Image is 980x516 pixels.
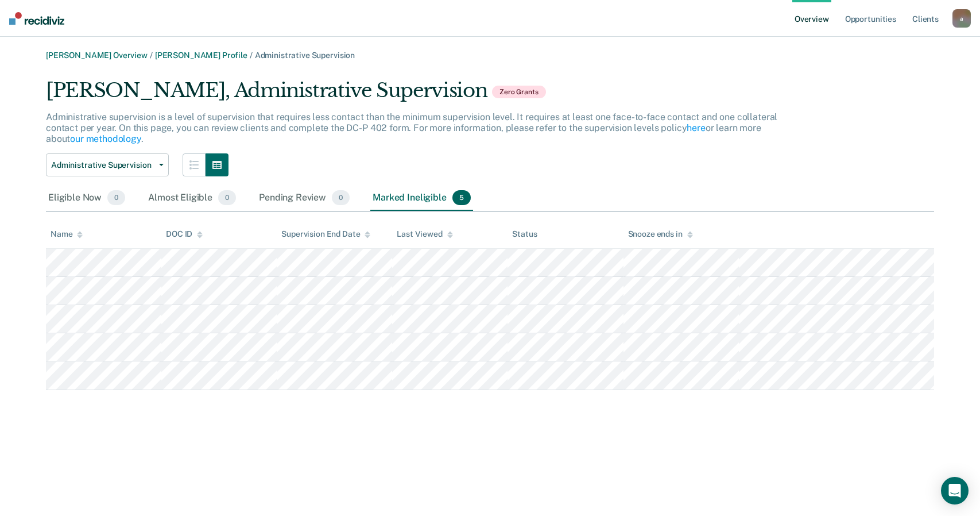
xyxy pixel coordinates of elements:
[941,477,969,505] div: Open Intercom Messenger
[397,229,452,239] div: Last Viewed
[247,51,255,60] span: /
[46,51,148,60] a: [PERSON_NAME] Overview
[148,51,155,60] span: /
[166,229,203,239] div: DOC ID
[452,190,471,205] span: 5
[687,122,705,133] a: here
[107,190,125,205] span: 0
[46,79,781,111] div: [PERSON_NAME], Administrative Supervision
[51,229,83,239] div: Name
[332,190,350,205] span: 0
[46,186,127,211] div: Eligible Now0
[255,51,355,60] span: Administrative Supervision
[628,229,693,239] div: Snooze ends in
[218,190,236,205] span: 0
[9,12,64,25] img: Recidiviz
[512,229,537,239] div: Status
[257,186,352,211] div: Pending Review0
[146,186,238,211] div: Almost Eligible0
[492,86,546,98] span: Zero Grants
[46,153,169,176] button: Administrative Supervision
[46,111,777,144] p: Administrative supervision is a level of supervision that requires less contact than the minimum ...
[281,229,370,239] div: Supervision End Date
[952,9,971,28] button: a
[155,51,247,60] a: [PERSON_NAME] Profile
[51,160,154,170] span: Administrative Supervision
[370,186,473,211] div: Marked Ineligible5
[70,133,141,144] a: our methodology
